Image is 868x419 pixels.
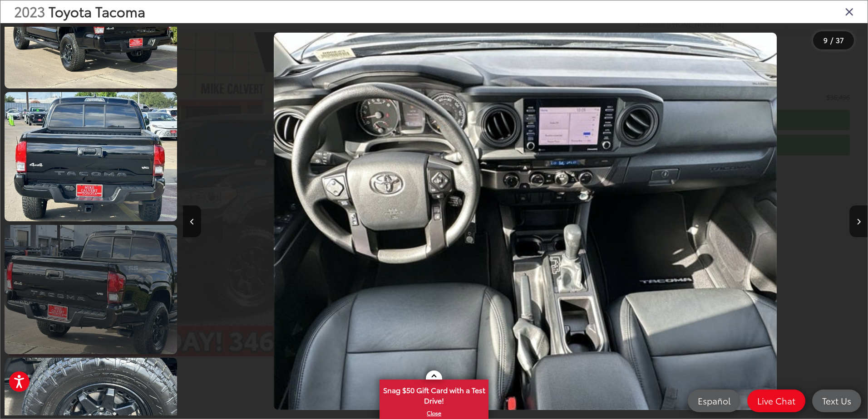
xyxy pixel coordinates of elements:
[49,1,145,21] span: Toyota Tacoma
[845,5,854,17] i: Close gallery
[688,390,740,412] a: Español
[849,205,868,237] button: Next image
[693,395,735,406] span: Español
[183,205,201,237] button: Previous image
[380,380,488,408] span: Snag $50 Gift Card with a Test Drive!
[183,33,868,410] div: 2023 Toyota Tacoma SR V6 8
[753,395,800,406] span: Live Chat
[818,395,856,406] span: Text Us
[812,390,861,412] a: Text Us
[829,37,834,44] span: /
[14,1,45,21] span: 2023
[274,33,777,410] img: 2023 Toyota Tacoma SR V6
[836,35,844,45] span: 37
[3,91,179,222] img: 2023 Toyota Tacoma SR V6
[824,35,828,45] span: 9
[747,390,805,412] a: Live Chat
